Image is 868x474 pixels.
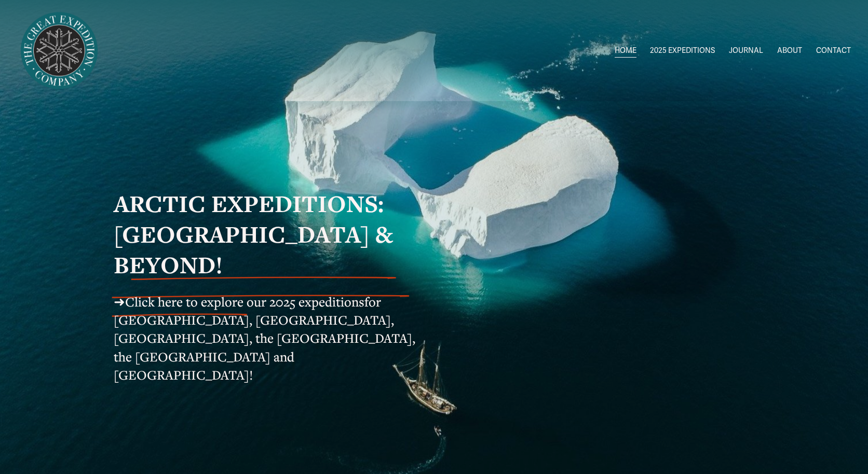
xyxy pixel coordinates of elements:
[125,293,364,310] a: Click here to explore our 2025 expeditions
[816,43,851,58] a: CONTACT
[114,293,125,310] span: ➜
[114,188,399,281] strong: ARCTIC EXPEDITIONS: [GEOGRAPHIC_DATA] & BEYOND!
[17,9,101,93] img: Arctic Expeditions
[615,43,636,58] a: HOME
[777,43,802,58] a: ABOUT
[650,44,715,58] span: 2025 EXPEDITIONS
[650,43,715,58] a: folder dropdown
[729,43,763,58] a: JOURNAL
[114,293,418,383] span: for [GEOGRAPHIC_DATA], [GEOGRAPHIC_DATA], [GEOGRAPHIC_DATA], the [GEOGRAPHIC_DATA], the [GEOGRAPH...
